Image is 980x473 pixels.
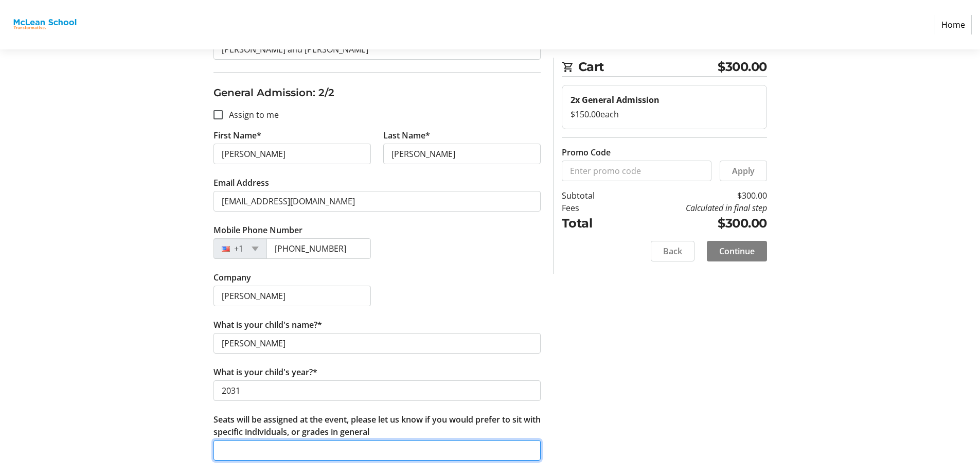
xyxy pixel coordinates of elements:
[651,241,694,261] button: Back
[213,129,261,142] label: First Name*
[562,189,621,202] td: Subtotal
[578,58,718,76] span: Cart
[718,58,767,76] span: $300.00
[8,4,81,45] img: McLean School's Logo
[621,214,767,233] td: $300.00
[213,224,302,236] label: Mobile Phone Number
[213,177,269,189] label: Email Address
[571,94,660,106] strong: 2x General Admission
[621,189,767,202] td: $300.00
[571,108,758,120] div: $150.00 each
[663,245,682,257] span: Back
[720,161,767,181] button: Apply
[562,202,621,214] td: Fees
[732,165,755,177] span: Apply
[213,413,541,438] label: Seats will be assigned at the event, please let us know if you would prefer to sit with specific ...
[707,241,767,261] button: Continue
[266,238,371,259] input: (201) 555-0123
[213,85,541,100] h3: General Admission: 2/2
[383,129,430,142] label: Last Name*
[562,161,711,181] input: Enter promo code
[935,15,972,34] a: Home
[719,245,755,257] span: Continue
[562,214,621,233] td: Total
[621,202,767,214] td: Calculated in final step
[213,271,251,284] label: Company
[223,109,279,121] label: Assign to me
[213,319,322,331] label: What is your child's name?*
[562,146,611,159] label: Promo Code
[213,366,317,378] label: What is your child's year?*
